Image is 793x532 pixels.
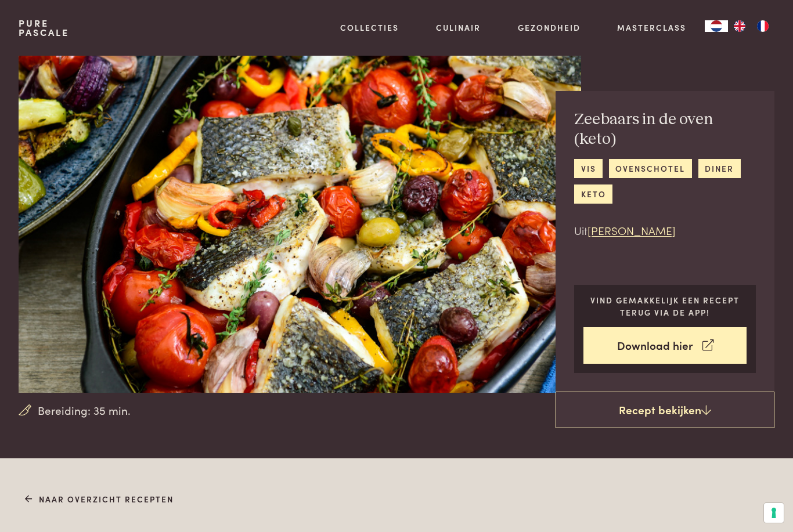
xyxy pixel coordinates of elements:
[698,159,741,178] a: diner
[38,402,131,419] span: Bereiding: 35 min.
[518,21,581,34] a: Gezondheid
[436,21,481,34] a: Culinair
[705,20,774,32] aside: Language selected: Nederlands
[705,20,728,32] a: NL
[583,294,747,318] p: Vind gemakkelijk een recept terug via de app!
[556,392,774,429] a: Recept bekijken
[574,159,603,178] a: vis
[751,20,774,32] a: FR
[25,493,174,505] a: Naar overzicht recepten
[583,327,747,364] a: Download hier
[19,19,69,37] a: PurePascale
[574,222,756,239] p: Uit
[728,20,774,32] ul: Language list
[705,20,728,32] div: Language
[574,110,756,150] h2: Zeebaars in de oven (keto)
[764,503,784,523] button: Uw voorkeuren voor toestemming voor trackingtechnologieën
[587,222,676,238] a: [PERSON_NAME]
[617,21,686,34] a: Masterclass
[19,56,581,393] img: Zeebaars in de oven (keto)
[728,20,751,32] a: EN
[609,159,692,178] a: ovenschotel
[574,184,612,204] a: keto
[340,21,399,34] a: Collecties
